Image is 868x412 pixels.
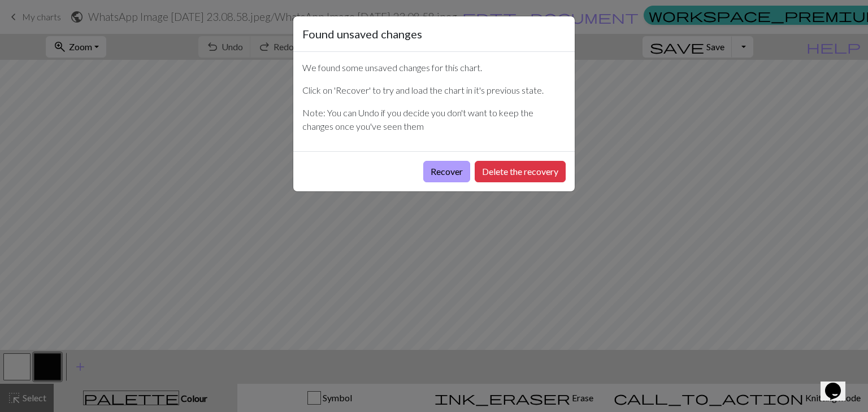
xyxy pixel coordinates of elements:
h5: Found unsaved changes [302,25,422,42]
p: We found some unsaved changes for this chart. [302,61,566,74]
p: Note: You can Undo if you decide you don't want to keep the changes once you've seen them [302,106,566,133]
button: Recover [423,161,470,182]
iframe: chat widget [821,367,857,401]
button: Delete the recovery [475,161,566,182]
p: Click on 'Recover' to try and load the chart in it's previous state. [302,84,566,97]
